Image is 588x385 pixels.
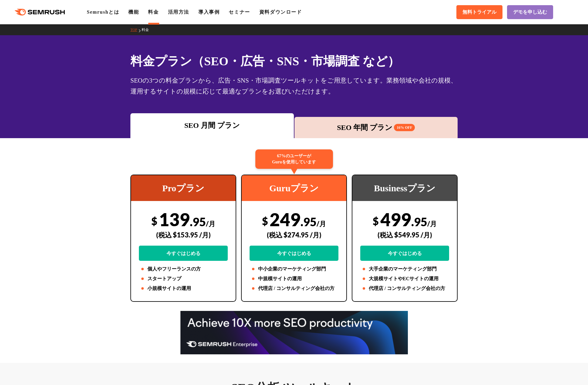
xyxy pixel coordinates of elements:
div: (税込 $549.95 /月) [360,224,449,246]
li: 代理店 / コンサルティング会社の方 [360,285,449,292]
div: SEO 月間 プラン [133,120,291,131]
span: 無料トライアル [462,9,496,15]
li: スタートアップ [139,275,228,282]
div: 67%のユーザーが Guruを使用しています [255,149,333,169]
div: 499 [360,209,449,261]
span: .95 [301,215,317,229]
a: 導入事例 [198,9,220,15]
div: 139 [139,209,228,261]
a: 今すぐはじめる [139,246,228,261]
a: Semrushとは [87,9,119,15]
span: デモを申し込む [513,9,547,15]
span: 16% OFF [394,124,415,131]
h1: 料金プラン（SEO・広告・SNS・市場調査 など） [130,52,458,70]
span: .95 [411,215,427,229]
li: 中規模サイトの運用 [250,275,338,282]
a: 資料ダウンロード [259,9,302,15]
div: Proプラン [131,175,236,201]
div: 249 [250,209,338,261]
span: $ [373,215,379,227]
div: (税込 $274.95 /月) [250,224,338,246]
a: TOP [130,28,142,32]
span: $ [151,215,157,227]
a: 機能 [128,9,139,15]
div: (税込 $153.95 /月) [139,224,228,246]
span: /月 [427,220,437,228]
span: /月 [317,220,326,228]
div: Guruプラン [242,175,346,201]
li: 代理店 / コンサルティング会社の方 [250,285,338,292]
span: $ [262,215,268,227]
div: Businessプラン [352,175,457,201]
div: SEO 年間 プラン [297,122,455,133]
a: 無料トライアル [456,5,502,19]
div: SEOの3つの料金プランから、広告・SNS・市場調査ツールキットをご用意しています。業務領域や会社の規模、運用するサイトの規模に応じて最適なプランをお選びいただけます。 [130,75,458,97]
li: 大手企業のマーケティング部門 [360,265,449,273]
li: 小規模サイトの運用 [139,285,228,292]
a: 活用方法 [168,9,189,15]
a: デモを申し込む [507,5,553,19]
span: .95 [190,215,206,229]
span: /月 [206,220,215,228]
a: セミナー [229,9,250,15]
li: 中小企業のマーケティング部門 [250,265,338,273]
li: 大規模サイトやECサイトの運用 [360,275,449,282]
a: 料金 [148,9,159,15]
a: 料金 [142,28,153,32]
a: 今すぐはじめる [360,246,449,261]
a: 今すぐはじめる [250,246,338,261]
li: 個人やフリーランスの方 [139,265,228,273]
